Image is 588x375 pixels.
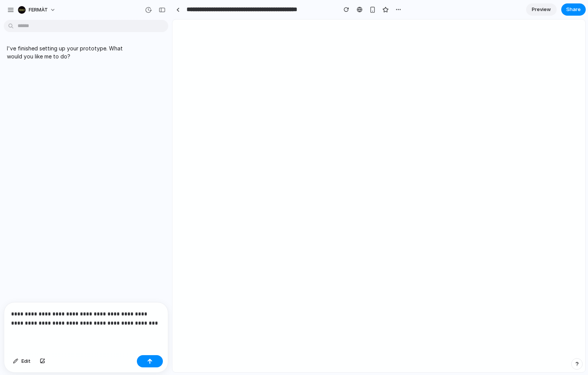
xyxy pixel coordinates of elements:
span: Edit [21,357,31,365]
p: I've finished setting up your prototype. What would you like me to do? [7,44,135,60]
span: FERMÀT [29,6,48,14]
span: Share [566,6,581,13]
button: Share [561,3,586,16]
button: Edit [9,355,34,367]
button: FERMÀT [15,4,60,16]
a: Preview [526,3,557,16]
span: Preview [532,6,551,13]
